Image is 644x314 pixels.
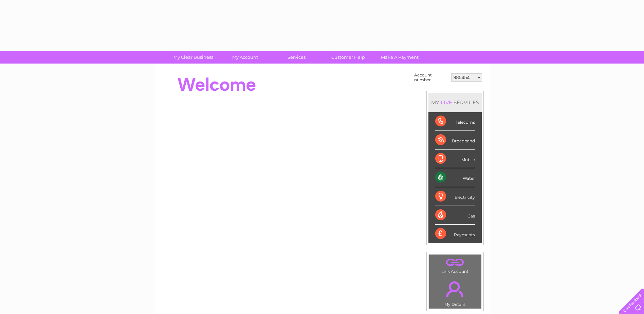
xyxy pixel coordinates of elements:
a: My Account [217,51,273,64]
a: . [431,277,479,301]
div: Gas [435,206,475,225]
div: Payments [435,225,475,243]
a: . [431,256,479,268]
td: Link Account [429,254,481,276]
div: LIVE [439,99,454,106]
div: Mobile [435,150,475,168]
a: Customer Help [320,51,376,64]
a: Make A Payment [372,51,428,64]
div: Electricity [435,187,475,206]
div: Water [435,168,475,187]
a: My Clear Business [165,51,221,64]
td: My Details [429,276,481,309]
div: MY SERVICES [428,93,482,112]
td: Account number [412,71,449,84]
a: Services [269,51,325,64]
div: Broadband [435,131,475,150]
div: Telecoms [435,112,475,131]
